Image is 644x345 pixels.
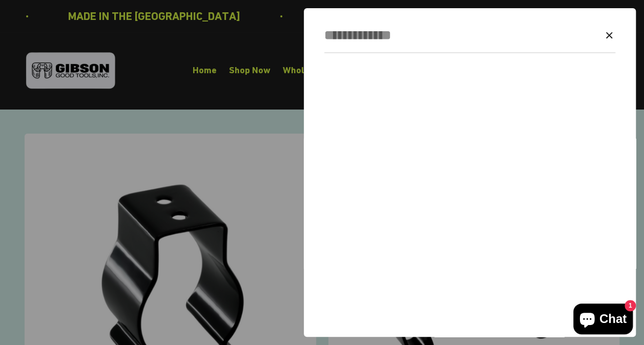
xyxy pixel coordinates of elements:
a: Shop Now [229,65,271,76]
a: Wholesale [283,65,327,76]
a: FAQ [390,65,407,76]
inbox-online-store-chat: Shopify online store chat [570,304,636,337]
p: REACH COMPLIANT [492,7,587,25]
p: MADE IN THE [GEOGRAPHIC_DATA] [67,7,239,25]
p: ROHS COMPLIANT [321,7,410,25]
a: Contact [419,65,451,76]
a: About Us [340,65,378,76]
a: Home [193,65,217,76]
